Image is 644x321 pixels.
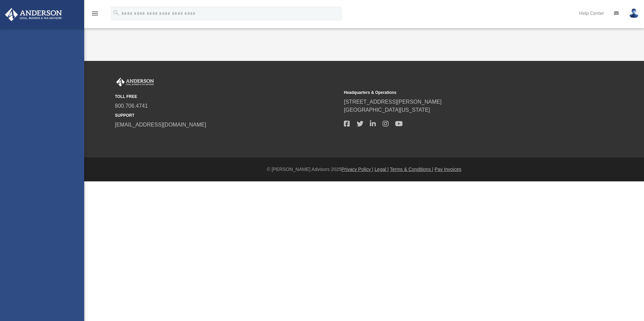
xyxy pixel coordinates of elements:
a: Legal | [375,167,389,172]
a: Privacy Policy | [342,167,374,172]
img: Anderson Advisors Platinum Portal [115,78,155,86]
i: menu [91,9,99,17]
a: [STREET_ADDRESS][PERSON_NAME] [344,99,442,105]
div: © [PERSON_NAME] Advisors 2025 [84,166,644,173]
small: SUPPORT [115,112,339,118]
a: 800.706.4741 [115,103,148,109]
a: [GEOGRAPHIC_DATA][US_STATE] [344,107,430,113]
i: search [112,9,120,16]
a: menu [91,13,99,17]
img: Anderson Advisors Platinum Portal [3,8,64,21]
a: Terms & Conditions | [390,167,433,172]
small: Headquarters & Operations [344,90,568,96]
a: [EMAIL_ADDRESS][DOMAIN_NAME] [115,122,206,128]
a: Pay Invoices [434,167,461,172]
img: User Pic [629,8,639,18]
small: TOLL FREE [115,94,339,100]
